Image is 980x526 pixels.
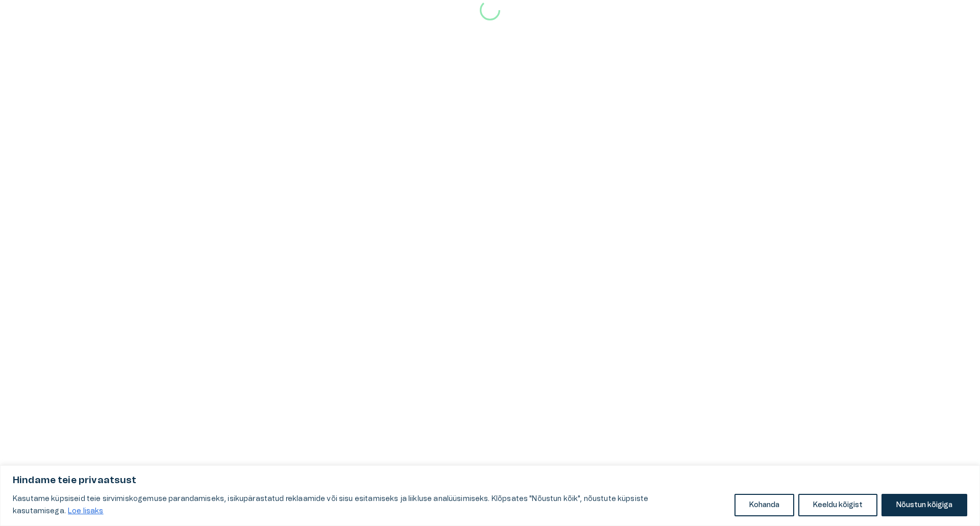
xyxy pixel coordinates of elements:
a: Loe lisaks [67,507,104,515]
p: Kasutame küpsiseid teie sirvimiskogemuse parandamiseks, isikupärastatud reklaamide või sisu esita... [13,493,727,517]
button: Nõustun kõigiga [881,494,967,516]
button: Keeldu kõigist [798,494,877,516]
button: Kohanda [734,494,794,516]
p: Hindame teie privaatsust [13,474,967,487]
